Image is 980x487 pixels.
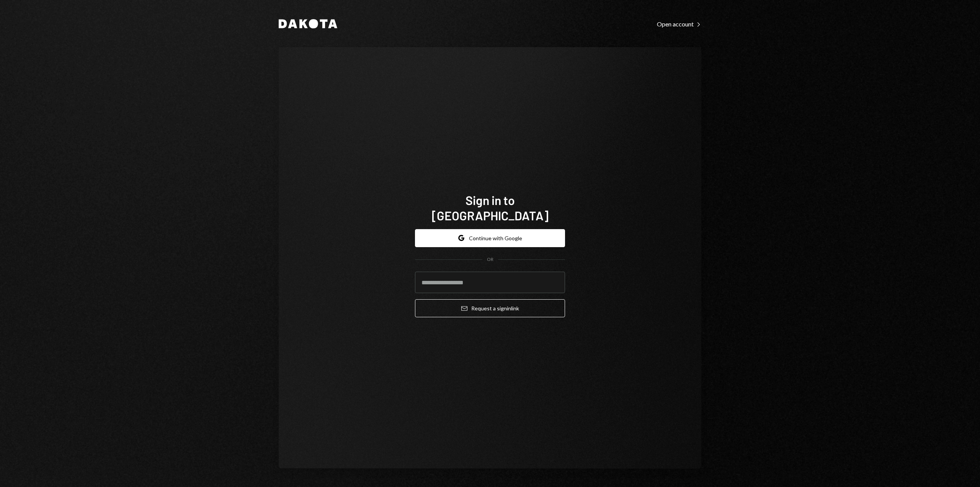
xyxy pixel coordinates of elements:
[415,229,565,247] button: Continue with Google
[415,192,565,223] h1: Sign in to [GEOGRAPHIC_DATA]
[657,20,701,28] a: Open account
[487,256,493,263] div: OR
[657,20,701,28] div: Open account
[415,299,565,317] button: Request a signinlink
